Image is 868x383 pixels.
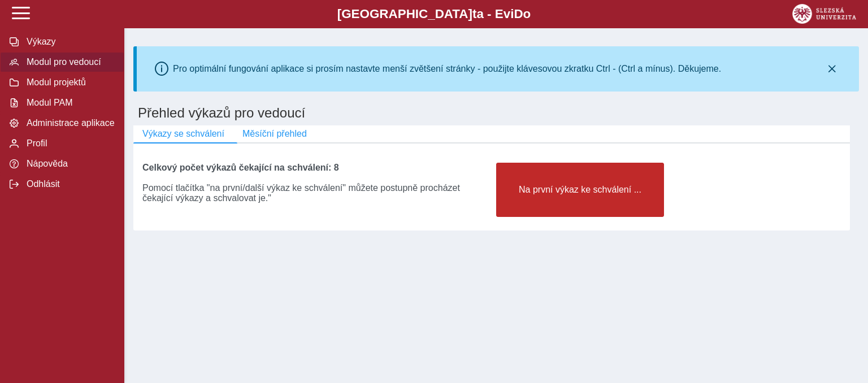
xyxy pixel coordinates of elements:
span: Výkazy se schválení [142,129,224,139]
b: Celkový počet výkazů čekající na schválení: 8 [142,163,339,172]
span: t [472,7,476,21]
span: Modul projektů [23,77,115,88]
span: Výkazy [23,37,115,47]
button: Měsíční přehled [233,125,316,142]
span: Odhlásit [23,179,115,189]
span: Modul PAM [23,98,115,108]
span: Modul pro vedoucí [23,57,115,67]
div: Pro optimální fungování aplikace si prosím nastavte menší zvětšení stránky - použijte klávesovou ... [173,64,721,74]
button: Výkazy se schválení [133,125,233,142]
span: Profil [23,138,115,149]
span: D [514,7,523,21]
div: Pomocí tlačítka "na první/další výkaz ke schválení" můžete postupně procházet čekající výkazy a s... [142,173,487,203]
span: o [523,7,531,21]
img: logo_web_su.png [792,4,856,24]
span: Měsíční přehled [242,129,307,139]
button: Na první výkaz ke schválení ... [496,163,664,217]
span: Administrace aplikace [23,118,115,128]
b: [GEOGRAPHIC_DATA] a - Evi [34,7,834,21]
h1: Přehled výkazů pro vedoucí [133,101,859,125]
span: Na první výkaz ke schválení ... [506,185,654,195]
span: Nápověda [23,159,115,169]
